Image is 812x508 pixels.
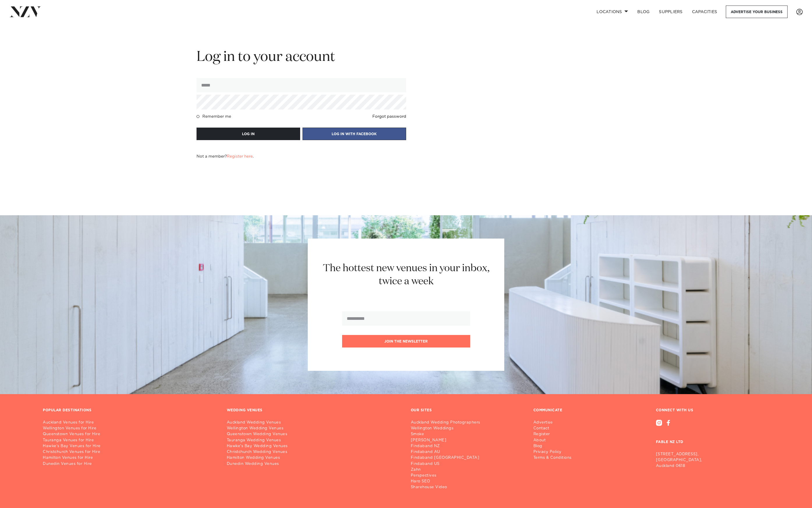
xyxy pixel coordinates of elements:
[227,408,263,413] h3: WEDDING VENUES
[302,131,406,136] a: LOG IN WITH FACEBOOK
[656,451,769,469] p: [STREET_ADDRESS], [GEOGRAPHIC_DATA], Auckland 0618
[411,426,485,431] a: Wellington Weddings
[411,473,485,479] a: Perspectives
[411,443,485,449] a: Findaband NZ
[533,449,576,455] a: Privacy Policy
[533,420,576,426] a: Advertise
[227,455,401,461] a: Hamilton Wedding Venues
[533,408,562,413] h3: COMMUNICATE
[227,431,401,437] a: Queenstown Wedding Venues
[43,438,217,443] a: Tauranga Venues for Hire
[411,420,485,426] a: Auckland Wedding Photographers
[43,420,217,426] a: Auckland Venues for Hire
[202,114,231,119] h4: Remember me
[43,443,217,449] a: Hawke's Bay Venues for Hire
[197,48,406,66] h2: Log in to your account
[654,6,687,18] a: SUPPLIERS
[411,455,485,461] a: Findaband [GEOGRAPHIC_DATA]
[656,426,769,449] h3: FABLE NZ LTD
[633,6,654,18] a: BLOG
[411,484,485,490] a: Sharehouse Video
[43,431,217,437] a: Queenstown Venues for Hire
[197,154,254,159] h4: Not a member? .
[411,467,485,473] a: Zahn
[43,455,217,461] a: Hamilton Venues for Hire
[411,449,485,455] a: Findaband AU
[227,438,401,443] a: Tauranga Wedding Venues
[411,479,485,484] a: Haro SEO
[227,154,253,158] a: Register here
[227,420,401,426] a: Auckland Wedding Venues
[43,426,217,431] a: Wellington Venues for Hire
[43,449,217,455] a: Christchurch Venues for Hire
[9,6,41,17] img: nzv-logo.png
[533,426,576,431] a: Contact
[372,114,406,119] a: Forgot password
[342,335,470,348] button: Join the newsletter
[656,408,769,413] h3: CONNECT WITH US
[302,128,406,140] button: LOG IN WITH FACEBOOK
[316,262,496,288] h2: The hottest new venues in your inbox, twice a week
[43,408,91,413] h3: POPULAR DESTINATIONS
[726,6,788,18] a: Advertise your business
[533,455,576,461] a: Terms & Conditions
[227,461,401,467] a: Dunedin Wedding Venues
[227,443,401,449] a: Hawke's Bay Wedding Venues
[411,408,432,413] h3: OUR SITES
[687,6,722,18] a: Capacities
[227,449,401,455] a: Christchurch Wedding Venues
[533,431,576,437] a: Register
[411,438,485,443] a: [PERSON_NAME]
[533,443,576,449] a: Blog
[411,431,485,437] a: Smoke
[197,128,300,140] button: LOG IN
[533,438,576,443] a: About
[592,6,633,18] a: Locations
[227,426,401,431] a: Wellington Wedding Venues
[43,461,217,467] a: Dunedin Venues for Hire
[411,461,485,467] a: Findaband US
